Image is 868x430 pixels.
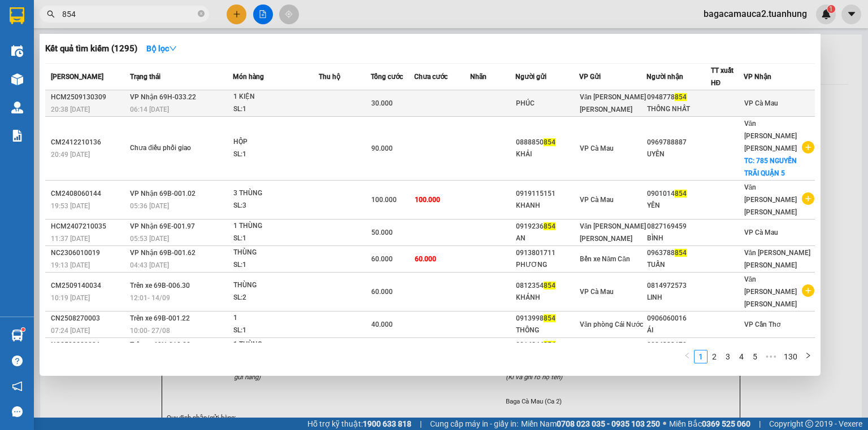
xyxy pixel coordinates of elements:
span: VP Gửi [579,73,601,81]
span: Chưa cước [414,73,448,81]
span: 60.000 [371,288,393,296]
div: HCM2407210035 [51,221,127,232]
span: 854 [544,138,555,146]
span: Văn [PERSON_NAME] [PERSON_NAME] [580,93,646,113]
span: 19:53 [DATE] [51,202,90,210]
div: Chưa điều phối giao [130,142,215,155]
button: Bộ lọcdown [137,40,186,58]
span: TT xuất HĐ [711,67,734,87]
span: VP Nhận [744,73,771,81]
img: warehouse-icon [11,102,23,113]
div: SL: 3 [233,200,318,212]
div: 0984333670 [647,339,710,351]
div: 0827169459 [647,221,710,232]
span: 04:43 [DATE] [130,261,169,269]
div: ÁI [647,324,710,336]
div: 0969788887 [647,137,710,148]
span: 11:37 [DATE] [51,235,90,243]
span: Trạng thái [130,73,160,81]
a: 2 [708,350,721,363]
span: message [12,406,23,417]
div: 0963788 [647,247,710,259]
span: left [684,352,691,359]
button: right [801,350,815,363]
span: VP Cần Thơ [744,321,780,328]
span: Văn [PERSON_NAME] [PERSON_NAME] [744,275,797,308]
div: PHÚC [516,98,579,109]
span: right [805,352,811,359]
div: NC2306010019 [51,247,127,259]
a: 130 [780,350,801,363]
li: Previous Page [680,350,694,363]
div: HCM2509130309 [51,91,127,103]
span: 10:00 - 27/08 [130,327,170,335]
div: CM2509140034 [51,280,127,292]
div: SL: 1 [233,259,318,271]
span: Trên xe 69H-019.22 [130,341,190,349]
span: Thu hộ [319,73,340,81]
span: 854 [544,341,555,349]
span: 854 [675,93,687,101]
span: Văn phòng Cái Nước [580,321,644,328]
div: 0906060016 [647,313,710,324]
span: 100.000 [415,196,440,204]
div: THÙNG [233,247,318,259]
input: Tìm tên, số ĐT hoặc mã đơn [62,8,196,20]
span: Tổng cước [371,73,403,81]
li: 85 [PERSON_NAME] [5,25,215,39]
div: 0814972573 [647,280,710,292]
div: 0914844 [516,339,579,351]
span: 05:53 [DATE] [130,235,169,243]
a: 1 [695,350,707,363]
span: plus-circle [802,192,814,205]
span: 854 [675,249,687,257]
span: Bến xe Năm Căn [580,255,630,263]
li: 2 [708,350,721,363]
div: SL: 1 [233,324,318,337]
div: CM2408060144 [51,188,127,200]
div: 1 THÙNG [233,339,318,351]
span: 12:01 - 14/09 [130,294,170,302]
div: HỘP [233,136,318,148]
li: 4 [735,350,748,363]
span: Người nhận [646,73,683,81]
span: 20:49 [DATE] [51,151,90,159]
span: VP Cà Mau [744,99,778,107]
div: 0913801711 [516,247,579,259]
span: plus-circle [802,141,814,153]
span: 854 [544,314,555,322]
span: environment [65,27,74,36]
button: left [680,350,694,363]
span: VP Nhận 69H-033.22 [130,93,196,101]
div: 0919115151 [516,188,579,200]
span: 90.000 [371,144,393,152]
div: 0913998 [516,313,579,324]
span: VP Cà Mau [580,144,614,152]
span: 19:13 [DATE] [51,261,90,269]
span: close-circle [198,10,205,17]
a: 5 [749,350,761,363]
div: THÔNG [516,324,579,336]
div: THỐNG NHẤT [647,103,710,115]
span: 07:24 [DATE] [51,327,90,335]
div: 0812354 [516,280,579,292]
div: AN [516,232,579,244]
div: SL: 1 [233,103,318,116]
a: 3 [722,350,734,363]
span: question-circle [12,356,23,366]
span: down [169,45,177,52]
div: 0888850 [516,137,579,148]
div: 1 KIỆN [233,91,318,103]
span: VP Cà Mau [580,196,614,204]
span: VP Nhận 69B-001.02 [130,190,196,198]
li: 1 [694,350,708,363]
div: 0919236 [516,221,579,232]
div: LINH [647,292,710,304]
div: CM2412210136 [51,137,127,148]
span: 60.000 [371,255,393,263]
li: 130 [780,350,801,363]
span: Văn [PERSON_NAME] [PERSON_NAME] [580,222,646,243]
span: ••• [762,350,780,363]
span: 50.000 [371,229,393,236]
a: 4 [735,350,748,363]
